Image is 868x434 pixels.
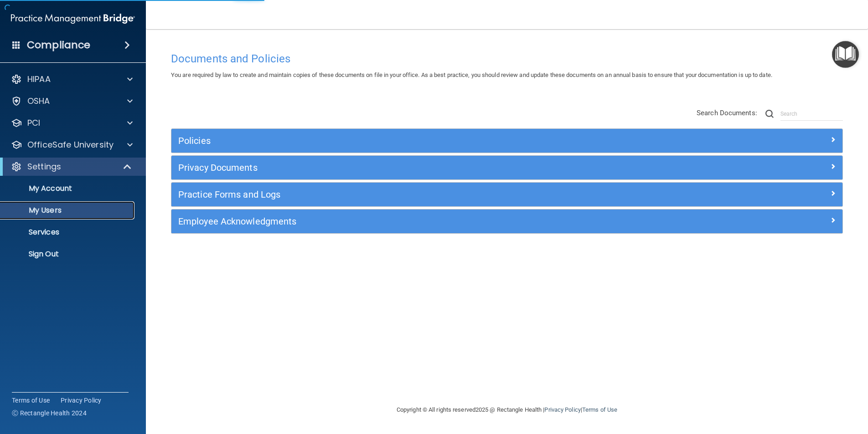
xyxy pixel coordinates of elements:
[6,206,130,215] p: My Users
[11,10,135,28] img: PMB logo
[27,161,61,172] p: Settings
[27,117,40,128] p: PCI
[12,396,50,405] a: Terms of Use
[61,396,102,405] a: Privacy Policy
[178,163,668,173] h5: Privacy Documents
[11,139,133,150] a: OfficeSafe University
[6,184,130,193] p: My Account
[178,189,668,199] h5: Practice Forms and Logs
[171,71,772,78] span: You are required by law to create and maintain copies of these documents on file in your office. ...
[178,216,668,226] h5: Employee Acknowledgments
[27,139,114,150] p: OfficeSafe University
[178,136,668,146] h5: Policies
[178,133,836,148] a: Policies
[544,406,580,413] a: Privacy Policy
[11,74,133,85] a: HIPAA
[171,53,843,65] h4: Documents and Policies
[780,107,843,121] input: Search
[765,110,774,118] img: ic-search.3b580494.png
[12,408,87,418] span: Ⓒ Rectangle Health 2024
[11,161,132,172] a: Settings
[832,41,859,68] button: Open Resource Center
[27,96,50,107] p: OSHA
[697,109,757,117] span: Search Documents:
[178,187,836,202] a: Practice Forms and Logs
[6,250,130,259] p: Sign Out
[27,74,51,85] p: HIPAA
[178,160,836,175] a: Privacy Documents
[341,395,673,424] div: Copyright © All rights reserved 2025 @ Rectangle Health | |
[11,117,133,128] a: PCI
[178,214,836,229] a: Employee Acknowledgments
[582,406,617,413] a: Terms of Use
[6,228,130,237] p: Services
[27,39,90,51] h4: Compliance
[11,96,133,107] a: OSHA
